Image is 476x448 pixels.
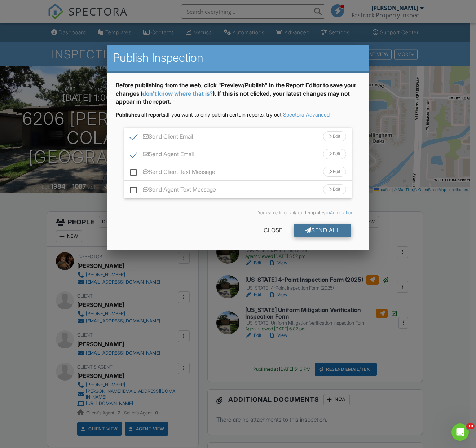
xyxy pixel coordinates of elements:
[323,149,346,159] div: Edit
[130,133,193,142] label: Send Client Email
[283,111,330,118] a: Spectora Advanced
[330,210,353,215] a: Automation
[252,224,294,237] div: Close
[142,90,213,97] a: don't know where that is?
[323,184,346,194] div: Edit
[323,131,346,141] div: Edit
[466,423,475,429] span: 10
[451,423,469,441] iframe: Intercom live chat
[323,167,346,177] div: Edit
[130,151,194,160] label: Send Agent Email
[130,186,216,195] label: Send Agent Text Message
[294,224,352,237] div: Send All
[116,111,282,118] span: If you want to only publish certain reports, try out
[116,81,360,111] div: Before publishing from the web, click "Preview/Publish" in the Report Editor to save your changes...
[116,111,167,118] strong: Publishes all reports.
[122,210,354,216] div: You can edit email/text templates in .
[113,50,363,65] h2: Publish Inspection
[130,168,215,177] label: Send Client Text Message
